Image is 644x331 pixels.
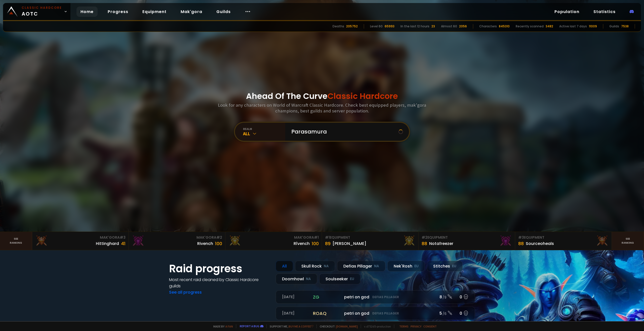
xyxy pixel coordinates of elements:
[169,277,270,289] h4: Most recent raid cleaned by Classic Hardcore guilds
[35,235,126,240] div: Mak'Gora
[228,235,319,240] div: Mak'Gora
[215,240,222,247] div: 100
[337,261,385,272] div: Defias Pillager
[559,24,587,29] div: Active last 7 days
[216,235,222,240] span: # 2
[441,24,457,29] div: Almost 60
[197,240,213,247] div: Rivench
[225,324,233,328] a: a fan
[431,24,435,29] div: 23
[22,6,62,10] small: Classic Hardcore
[422,235,427,240] span: # 2
[414,264,419,269] small: EU
[427,261,463,272] div: Stitches
[589,24,597,29] div: 11009
[316,324,358,328] span: Checkout
[276,274,317,284] div: Doomhowl
[322,232,419,250] a: #1Equipment89[PERSON_NAME]
[306,277,311,282] small: NA
[276,261,293,272] div: All
[387,261,425,272] div: Nek'Rosh
[3,3,70,20] a: Classic HardcoreAOTC
[169,289,202,295] a: See all progress
[246,90,398,102] h1: Ahead Of The Curve
[452,264,456,269] small: EU
[515,232,612,250] a: #3Equipment88Sourceoheals
[243,127,285,131] div: realm
[333,240,366,247] div: [PERSON_NAME]
[210,324,233,328] span: Made by
[216,102,428,114] h3: Look for any characters on World of Warcraft Classic Hardcore. Check best equipped players, mak'g...
[411,324,421,328] a: Privacy
[370,24,383,29] div: Level 60
[516,24,544,29] div: Recently scanned
[422,240,427,247] div: 88
[429,240,453,247] div: Notafreezer
[319,274,360,284] div: Soulseeker
[526,240,554,247] div: Sourceoheals
[423,324,437,328] a: Consent
[325,235,415,240] div: Equipment
[518,235,524,240] span: # 3
[325,235,330,240] span: # 1
[212,7,235,17] a: Guilds
[266,324,313,328] span: Support me,
[225,232,322,250] a: Mak'Gora#1Rîvench100
[132,235,222,240] div: Mak'Gora
[479,24,497,29] div: Characters
[459,24,467,29] div: 2056
[419,232,515,250] a: #2Equipment88Notafreezer
[276,307,475,320] a: [DATE]roaqpetri on godDefias Pillager5 /60
[76,7,98,17] a: Home
[295,261,335,272] div: Skull Rock
[621,24,629,29] div: 7538
[129,232,225,250] a: Mak'Gora#2Rivench100
[312,240,319,247] div: 100
[609,24,619,29] div: Guilds
[336,324,358,328] a: [DOMAIN_NAME]
[243,131,285,137] div: All
[22,6,62,18] span: AOTC
[324,264,329,269] small: NA
[499,24,510,29] div: 845310
[289,324,313,328] a: Buy me a coffee
[546,24,553,29] div: 3482
[589,7,620,17] a: Statistics
[276,290,475,304] a: [DATE]zgpetri on godDefias Pillager8 /90
[385,24,394,29] div: 65993
[333,24,344,29] div: Deaths
[399,324,409,328] a: Terms
[288,123,398,141] input: Search a character...
[361,324,391,328] span: v. d752d5 - production
[121,240,126,247] div: 41
[422,235,512,240] div: Equipment
[120,235,126,240] span: # 3
[32,232,129,250] a: Mak'Gora#3Hittinghard41
[346,24,358,29] div: 205752
[612,232,644,250] a: Seeranking
[518,235,609,240] div: Equipment
[325,240,331,247] div: 89
[400,24,429,29] div: In the last 12 hours
[518,240,524,247] div: 88
[550,7,583,17] a: Population
[374,264,379,269] small: NA
[294,240,310,247] div: Rîvench
[96,240,119,247] div: Hittinghard
[314,235,319,240] span: # 1
[104,7,132,17] a: Progress
[177,7,206,17] a: Mak'gora
[328,90,398,102] span: Classic Hardcore
[240,324,259,328] a: Report a bug
[350,277,354,282] small: EU
[138,7,171,17] a: Equipment
[169,261,270,277] h1: Raid progress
